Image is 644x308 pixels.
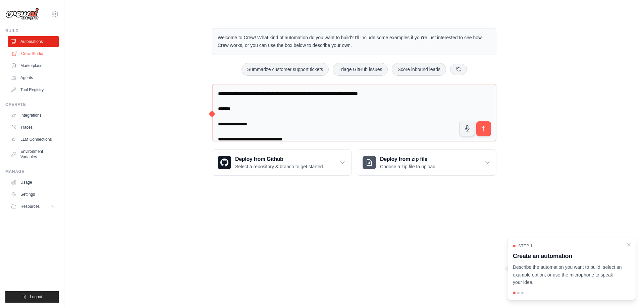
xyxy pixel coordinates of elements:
h3: Create an automation [513,251,622,261]
button: Logout [5,291,59,303]
p: Describe the automation you want to build, select an example option, or use the microphone to spe... [513,263,622,286]
p: Choose a zip file to upload. [380,163,437,170]
div: Operate [5,102,59,107]
span: Logout [30,294,42,300]
a: LLM Connections [8,134,59,145]
a: Automations [8,36,59,47]
a: Crew Studio [9,48,59,59]
p: Select a repository & branch to get started. [235,163,324,170]
img: Logo [5,8,39,20]
a: Agents [8,72,59,83]
a: Traces [8,122,59,133]
button: Close walkthrough [626,242,632,247]
a: Tool Registry [8,84,59,95]
div: Build [5,28,59,34]
span: Resources [20,204,40,209]
p: Welcome to Crew! What kind of automation do you want to build? I'll include some examples if you'... [218,34,491,49]
h3: Deploy from zip file [380,155,437,163]
span: Step 1 [518,243,533,249]
iframe: Chat Widget [610,276,644,308]
button: Triage GitHub issues [333,63,388,76]
button: Summarize customer support tickets [241,63,329,76]
h3: Deploy from Github [235,155,324,163]
a: Marketplace [8,60,59,71]
a: Settings [8,189,59,200]
a: Usage [8,177,59,188]
button: Score inbound leads [392,63,446,76]
a: Integrations [8,110,59,121]
button: Resources [8,201,59,212]
a: Environment Variables [8,146,59,162]
div: Manage [5,169,59,174]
